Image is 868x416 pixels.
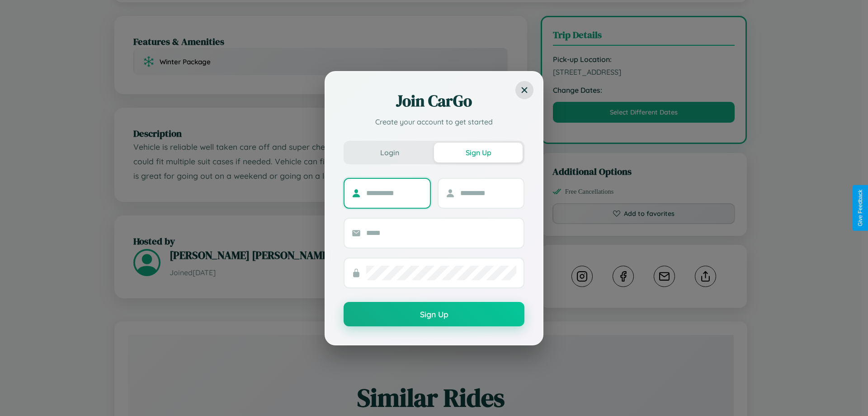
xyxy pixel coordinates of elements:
[857,190,863,226] div: Give Feedback
[344,302,524,326] button: Sign Up
[345,143,434,163] button: Login
[344,116,524,127] p: Create your account to get started
[434,143,523,163] button: Sign Up
[344,90,524,112] h2: Join CarGo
